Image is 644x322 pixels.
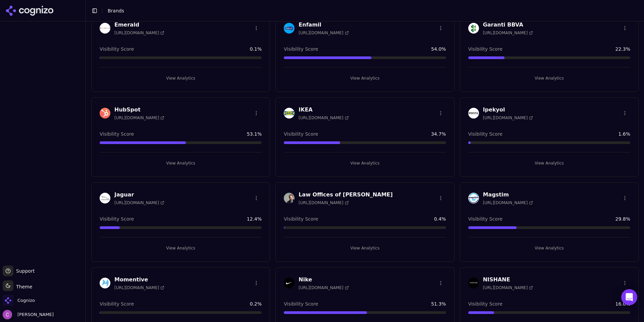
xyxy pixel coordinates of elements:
[284,46,318,52] span: Visibility Score
[615,216,630,222] span: 29.8 %
[284,278,294,288] img: Nike
[3,295,13,306] img: Cognizo
[284,73,446,84] button: View Analytics
[299,30,348,36] span: [URL][DOMAIN_NAME]
[434,216,446,222] span: 0.4 %
[100,193,110,203] img: Jaguar
[114,115,164,121] span: [URL][DOMAIN_NAME]
[114,106,164,114] h3: HubSpot
[431,131,446,137] span: 34.7 %
[615,46,630,52] span: 22.3 %
[468,216,502,222] span: Visibility Score
[431,46,446,52] span: 54.0 %
[615,301,630,307] span: 16.0 %
[431,301,446,307] span: 51.3 %
[100,301,134,307] span: Visibility Score
[114,285,164,290] span: [URL][DOMAIN_NAME]
[468,23,479,34] img: Garanti BBVA
[284,216,318,222] span: Visibility Score
[284,193,294,203] img: Law Offices of Norman J. Homen
[114,191,164,199] h3: Jaguar
[468,278,479,288] img: NISHANE
[483,21,533,29] h3: Garanti BBVA
[483,200,533,205] span: [URL][DOMAIN_NAME]
[100,73,262,84] button: View Analytics
[284,301,318,307] span: Visibility Score
[468,193,479,203] img: Magstim
[468,131,502,137] span: Visibility Score
[247,216,262,222] span: 12.4 %
[100,216,134,222] span: Visibility Score
[100,23,110,34] img: Emerald
[100,278,110,288] img: Momentive
[250,46,262,52] span: 0.1 %
[299,191,392,199] h3: Law Offices of [PERSON_NAME]
[114,30,164,36] span: [URL][DOMAIN_NAME]
[284,23,294,34] img: Enfamil
[284,243,446,254] button: View Analytics
[100,108,110,119] img: HubSpot
[114,21,164,29] h3: Emerald
[299,285,348,290] span: [URL][DOMAIN_NAME]
[299,106,348,114] h3: IKEA
[468,301,502,307] span: Visibility Score
[483,276,533,284] h3: NISHANE
[284,131,318,137] span: Visibility Score
[13,284,32,289] span: Theme
[100,243,262,254] button: View Analytics
[468,108,479,119] img: Ipekyol
[621,289,637,305] div: Open Intercom Messenger
[468,158,630,169] button: View Analytics
[100,158,262,169] button: View Analytics
[15,312,54,318] span: [PERSON_NAME]
[483,115,533,121] span: [URL][DOMAIN_NAME]
[3,310,12,319] img: Chris Abouraad
[483,191,533,199] h3: Magstim
[3,295,35,306] button: Open organization switcher
[100,46,134,52] span: Visibility Score
[100,131,134,137] span: Visibility Score
[250,301,262,307] span: 0.2 %
[114,276,164,284] h3: Momentive
[17,297,35,304] span: Cognizo
[108,7,124,14] nav: breadcrumb
[468,73,630,84] button: View Analytics
[618,131,630,137] span: 1.6 %
[13,268,35,274] span: Support
[114,200,164,205] span: [URL][DOMAIN_NAME]
[3,310,54,319] button: Open user button
[468,243,630,254] button: View Analytics
[483,285,533,290] span: [URL][DOMAIN_NAME]
[247,131,262,137] span: 53.1 %
[284,108,294,119] img: IKEA
[108,8,124,13] span: Brands
[299,21,348,29] h3: Enfamil
[284,158,446,169] button: View Analytics
[299,276,348,284] h3: Nike
[468,46,502,52] span: Visibility Score
[299,200,348,205] span: [URL][DOMAIN_NAME]
[299,115,348,121] span: [URL][DOMAIN_NAME]
[483,106,533,114] h3: Ipekyol
[483,30,533,36] span: [URL][DOMAIN_NAME]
